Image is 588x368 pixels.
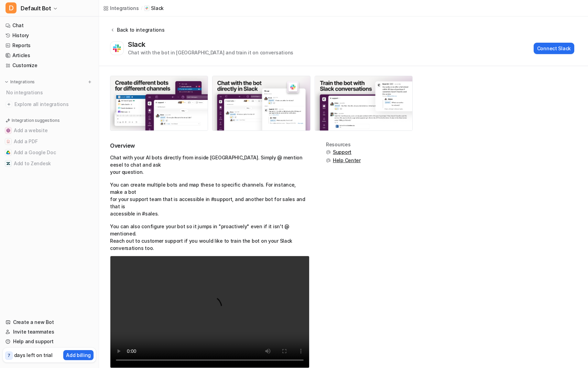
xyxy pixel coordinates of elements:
p: Add billing [66,351,91,359]
a: Slack iconSlack [144,5,164,12]
span: D [6,2,17,13]
img: Add a Google Doc [6,150,10,155]
p: Integration suggestions [12,117,59,124]
p: days left on trial [14,351,53,359]
img: Slack logo [112,42,122,54]
img: support.svg [326,150,331,155]
button: Help Center [326,157,361,164]
a: Create a new Bot [3,317,96,327]
span: Support [333,149,351,156]
img: Add a website [6,128,10,133]
button: Add a websiteAdd a website [3,125,96,136]
div: No integrations [4,87,96,98]
p: Slack [151,5,164,12]
img: Add a PDF [6,139,10,144]
a: Explore all integrations [3,99,96,109]
img: Add to Zendesk [6,161,10,166]
p: 7 [8,353,10,359]
a: History [3,31,96,40]
p: You can also configure your bot so it jumps in "proactively" even if it isn't @ mentioned. Reach ... [110,223,309,252]
span: Explore all integrations [14,99,93,110]
button: Support [326,149,361,156]
a: Customize [3,61,96,70]
button: Add billing [63,350,94,360]
a: Chat [3,21,96,30]
div: Integrations [110,4,139,12]
a: Articles [3,51,96,60]
span: / [141,5,142,11]
img: expand menu [4,80,9,84]
p: Chat with your AI bots directly from inside [GEOGRAPHIC_DATA]. Simply @ mention eesel to chat and... [110,154,309,176]
div: Back to integrations [115,26,164,33]
h2: Overview [110,142,309,150]
button: Connect Slack [534,43,574,54]
div: Slack [128,40,148,49]
a: Help and support [3,337,96,346]
img: Slack icon [145,6,149,10]
button: Back to integrations [110,26,164,40]
a: Invite teammates [3,327,96,337]
button: Integrations [3,78,37,85]
button: Add a Google DocAdd a Google Doc [3,147,96,158]
p: Integrations [10,79,35,85]
div: Resources [326,142,361,147]
div: Chat with the bot in [GEOGRAPHIC_DATA] and train it on conversations [128,49,293,56]
p: You can create multiple bots and map these to specific channels. For instance, make a bot for you... [110,181,309,217]
button: Add to ZendeskAdd to Zendesk [3,158,96,169]
span: Default Bot [21,3,51,13]
a: Reports [3,41,96,50]
img: menu_add.svg [87,80,92,84]
a: Integrations [103,4,139,12]
span: Help Center [333,157,361,164]
video: Your browser does not support the video tag. [110,256,309,368]
img: explore all integrations [6,101,12,108]
button: Add a PDFAdd a PDF [3,136,96,147]
img: support.svg [326,158,331,163]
